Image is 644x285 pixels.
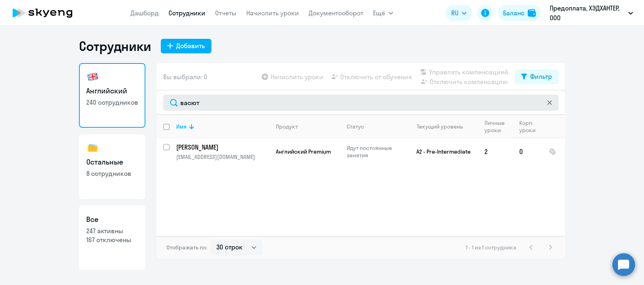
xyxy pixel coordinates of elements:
p: Предоплата, ХЭДХАНТЕР, ООО [550,3,625,23]
a: Все247 активны167 отключены [79,205,145,270]
div: Добавить [176,41,205,51]
div: Личные уроки [484,119,512,134]
span: Английский Premium [276,148,331,155]
button: Ещё [373,5,393,21]
div: Текущий уровень [409,123,478,130]
a: Английский240 сотрудников [79,63,145,128]
button: Предоплата, ХЭДХАНТЕР, ООО [546,3,637,23]
p: 247 активны [86,226,138,235]
p: 240 сотрудников [86,98,138,107]
a: Документооборот [309,9,363,17]
div: Статус [347,123,402,130]
img: others [86,141,99,154]
button: Добавить [161,39,211,53]
input: Поиск по имени, email, продукту или статусу [163,95,559,111]
h3: Остальные [86,157,138,167]
h3: Английский [86,86,138,96]
p: [EMAIL_ADDRESS][DOMAIN_NAME] [176,153,269,160]
div: Статус [347,123,364,130]
span: RU [451,8,458,18]
a: Дашборд [130,9,159,17]
a: Сотрудники [168,9,205,17]
div: Текущий уровень [417,123,463,130]
span: Отображать по: [166,244,207,251]
p: 8 сотрудников [86,169,138,178]
h1: Сотрудники [79,38,151,54]
a: Остальные8 сотрудников [79,134,145,199]
div: Корп. уроки [519,119,542,134]
div: Личные уроки [484,119,507,134]
div: Корп. уроки [519,119,537,134]
td: 2 [478,138,513,165]
h3: Все [86,214,138,225]
p: 167 отключены [86,235,138,244]
img: english [86,70,99,83]
a: Начислить уроки [246,9,299,17]
span: 1 - 1 из 1 сотрудника [466,244,516,251]
span: Ещё [373,8,385,18]
p: Идут постоянные занятия [347,144,402,159]
span: Вы выбрали: 0 [163,72,207,82]
p: [PERSON_NAME] [176,143,268,152]
img: balance [528,9,536,17]
div: Продукт [276,123,298,130]
a: Отчеты [215,9,237,17]
div: Фильтр [530,72,552,81]
div: Имя [176,123,269,130]
div: Баланс [503,8,525,18]
td: A2 - Pre-Intermediate [403,138,478,165]
td: 0 [513,138,542,165]
a: [PERSON_NAME] [176,143,269,152]
button: RU [446,5,472,21]
div: Имя [176,123,187,130]
div: Продукт [276,123,340,130]
button: Балансbalance [498,5,541,21]
button: Фильтр [515,70,559,84]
